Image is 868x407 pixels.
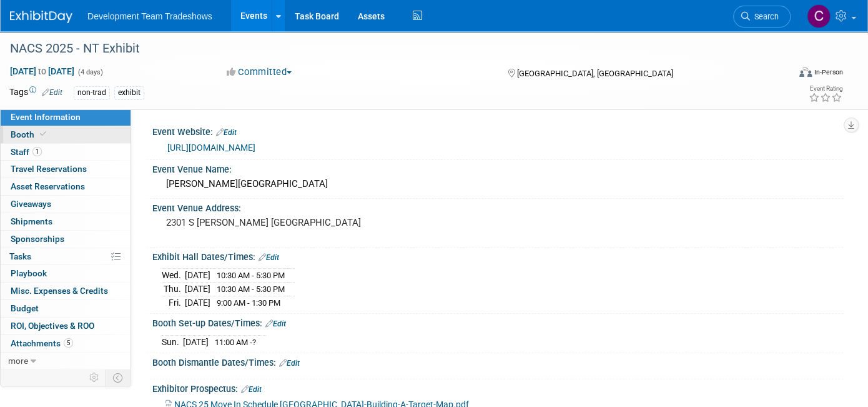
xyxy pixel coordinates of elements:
[183,335,209,348] td: [DATE]
[152,248,843,264] div: Exhibit Hall Dates/Times:
[40,131,46,138] i: Booth reservation complete
[1,300,131,317] a: Budget
[216,128,237,137] a: Edit
[1,283,131,299] a: Misc. Expenses & Credits
[152,199,843,214] div: Event Venue Address:
[217,298,280,308] span: 9:00 AM - 1:30 PM
[185,283,210,296] td: [DATE]
[217,271,285,280] span: 10:30 AM - 5:30 PM
[6,38,772,60] div: NACS 2025 - NT Exhibit
[11,234,64,244] span: Sponsorships
[241,385,262,394] a: Edit
[814,68,843,77] div: In-Person
[152,314,843,330] div: Booth Set-up Dates/Times:
[162,296,185,309] td: Fri.
[1,213,131,230] a: Shipments
[9,66,75,77] span: [DATE] [DATE]
[222,66,297,79] button: Committed
[84,369,106,386] td: Personalize Event Tab Strip
[74,86,110,99] div: non-trad
[1,109,131,126] a: Event Information
[11,147,42,157] span: Staff
[217,284,285,294] span: 10:30 AM - 5:30 PM
[252,338,256,347] span: ?
[64,338,73,348] span: 5
[11,286,108,296] span: Misc. Expenses & Credits
[1,144,131,161] a: Staff1
[152,160,843,176] div: Event Venue Name:
[265,319,286,328] a: Edit
[1,353,131,369] a: more
[1,196,131,213] a: Giveaways
[750,12,779,21] span: Search
[152,123,843,139] div: Event Website:
[8,356,28,366] span: more
[1,178,131,195] a: Asset Reservations
[77,68,103,76] span: (4 days)
[1,265,131,282] a: Playbook
[1,335,131,352] a: Attachments5
[166,217,427,228] pre: 2301 S [PERSON_NAME] [GEOGRAPHIC_DATA]
[36,66,48,76] span: to
[42,88,62,97] a: Edit
[167,143,255,153] a: [URL][DOMAIN_NAME]
[11,164,87,174] span: Travel Reservations
[11,181,85,191] span: Asset Reservations
[185,269,210,283] td: [DATE]
[1,318,131,334] a: ROI, Objectives & ROO
[162,335,183,348] td: Sun.
[152,379,843,396] div: Exhibitor Prospectus:
[11,338,73,348] span: Attachments
[720,65,844,84] div: Event Format
[1,126,131,143] a: Booth
[11,112,81,122] span: Event Information
[9,86,62,100] td: Tags
[87,11,212,21] span: Development Team Tradeshows
[162,174,834,194] div: [PERSON_NAME][GEOGRAPHIC_DATA]
[215,338,256,347] span: 11:00 AM -
[185,296,210,309] td: [DATE]
[11,303,39,313] span: Budget
[152,353,843,369] div: Booth Dismantle Dates/Times:
[1,248,131,265] a: Tasks
[11,321,94,331] span: ROI, Objectives & ROO
[807,4,831,28] img: Courtney Perkins
[799,67,812,77] img: Format-Inperson.png
[106,369,131,386] td: Toggle Event Tabs
[162,283,185,296] td: Thu.
[517,69,673,78] span: [GEOGRAPHIC_DATA], [GEOGRAPHIC_DATA]
[9,251,31,261] span: Tasks
[259,253,279,262] a: Edit
[1,231,131,248] a: Sponsorships
[279,359,300,368] a: Edit
[11,216,52,226] span: Shipments
[1,161,131,178] a: Travel Reservations
[32,147,42,156] span: 1
[114,86,144,99] div: exhibit
[733,6,791,28] a: Search
[11,268,47,278] span: Playbook
[11,199,51,209] span: Giveaways
[809,86,842,92] div: Event Rating
[11,129,49,139] span: Booth
[162,269,185,283] td: Wed.
[10,11,72,23] img: ExhibitDay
